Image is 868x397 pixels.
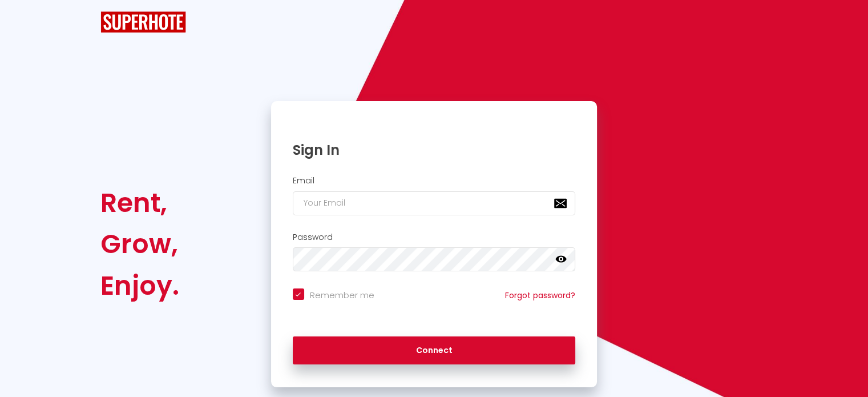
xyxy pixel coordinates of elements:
img: SuperHote logo [100,11,186,33]
a: Forgot password? [505,290,575,301]
h2: Password [293,232,576,242]
input: Your Email [293,191,576,215]
button: Connect [293,336,576,365]
div: Grow, [100,223,179,264]
h2: Email [293,176,576,186]
h1: Sign In [293,141,576,159]
div: Rent, [100,182,179,223]
div: Enjoy. [100,265,179,306]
